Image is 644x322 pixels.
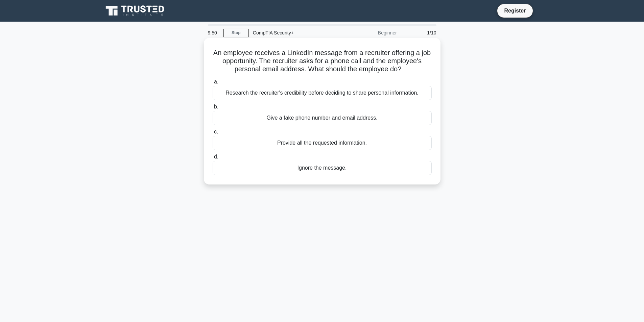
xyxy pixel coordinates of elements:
[214,154,218,159] span: d.
[223,29,249,37] a: Stop
[500,6,530,15] a: Register
[213,86,432,100] div: Research the recruiter's credibility before deciding to share personal information.
[213,161,432,175] div: Ignore the message.
[249,26,342,40] div: CompTIA Security+
[342,26,401,40] div: Beginner
[214,79,218,84] span: a.
[214,129,218,134] span: c.
[212,49,432,74] h5: An employee receives a LinkedIn message from a recruiter offering a job opportunity. The recruite...
[213,136,432,150] div: Provide all the requested information.
[214,104,218,109] span: b.
[213,111,432,125] div: Give a fake phone number and email address.
[401,26,440,40] div: 1/10
[204,26,223,40] div: 9:50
